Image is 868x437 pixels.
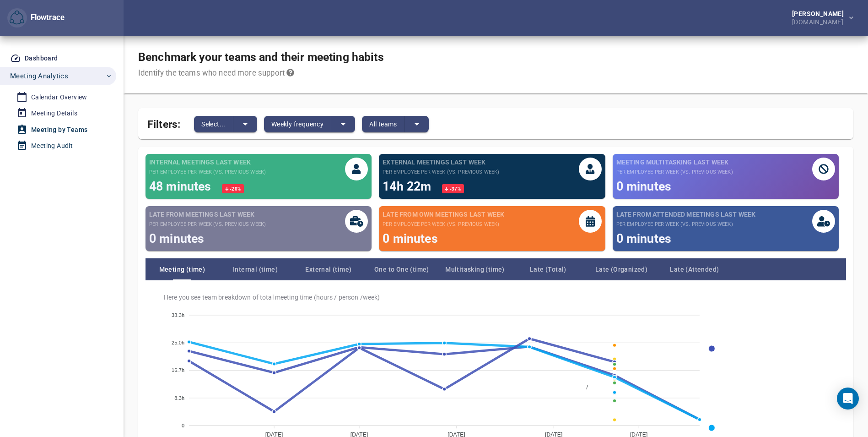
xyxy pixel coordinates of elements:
[194,116,233,132] button: Select...
[369,119,397,130] span: All teams
[616,169,733,176] small: per employee per week (vs. previous week)
[31,124,87,136] div: Meeting by Teams
[579,384,588,391] span: /
[512,264,585,275] span: Late (Total)
[383,210,504,219] span: Late from own meetings last week
[616,231,671,246] span: 0 minutes
[616,221,756,228] small: per employee per week (vs. previous week)
[383,231,437,246] span: 0 minutes
[292,264,365,275] span: External (time)
[449,186,461,191] span: -37 %
[201,119,226,130] span: Select...
[837,388,859,410] div: Open Intercom Messenger
[383,169,499,176] small: per employee per week (vs. previous week)
[616,158,733,167] span: Meeting Multitasking last week
[438,264,512,275] span: Multitasking (time)
[172,368,184,373] tspan: 16.7h
[146,258,846,280] div: Team breakdown
[27,12,65,23] div: Flowtrace
[194,116,257,132] div: split button
[777,8,861,28] button: [PERSON_NAME][DOMAIN_NAME]
[10,70,68,82] span: Meeting Analytics
[658,264,731,275] span: Late (Attended)
[149,231,204,246] span: 0 minutes
[182,423,184,428] tspan: 0
[792,17,847,25] div: [DOMAIN_NAME]
[25,53,58,64] div: Dashboard
[264,116,355,132] div: split button
[31,108,77,119] div: Meeting Details
[383,221,504,228] small: per employee per week (vs. previous week)
[31,92,87,103] div: Calendar Overview
[616,210,756,219] span: Late from attended meetings last week
[7,8,65,28] div: Flowtrace
[138,68,384,79] div: Identify the teams who need more support
[792,11,847,17] div: [PERSON_NAME]
[149,221,266,228] small: per employee per week (vs. previous week)
[362,116,405,132] button: All teams
[10,11,24,25] img: Flowtrace
[229,186,241,191] span: -20 %
[365,264,438,275] span: One to One (time)
[146,264,219,275] span: Meeting (time)
[172,340,184,345] tspan: 25.0h
[616,179,671,193] span: 0 minutes
[149,169,266,176] small: per employee per week (vs. previous week)
[7,8,27,28] button: Flowtrace
[264,116,331,132] button: Weekly frequency
[164,293,835,301] span: Here you see team breakdown of total meeting time (hours / person / week )
[138,50,384,64] h1: Benchmark your teams and their meeting habits
[383,158,499,167] span: External meetings last week
[147,113,180,132] span: Filters:
[383,179,434,193] span: 14h 22m
[149,179,215,193] span: 48 minutes
[149,210,266,219] span: Late from meetings last week
[31,140,73,152] div: Meeting Audit
[362,116,429,132] div: split button
[585,264,658,275] span: Late (Organized)
[174,395,184,401] tspan: 8.3h
[149,158,266,167] span: Internal meetings last week
[271,119,323,130] span: Weekly frequency
[172,312,184,318] tspan: 33.3h
[219,264,292,275] span: Internal (time)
